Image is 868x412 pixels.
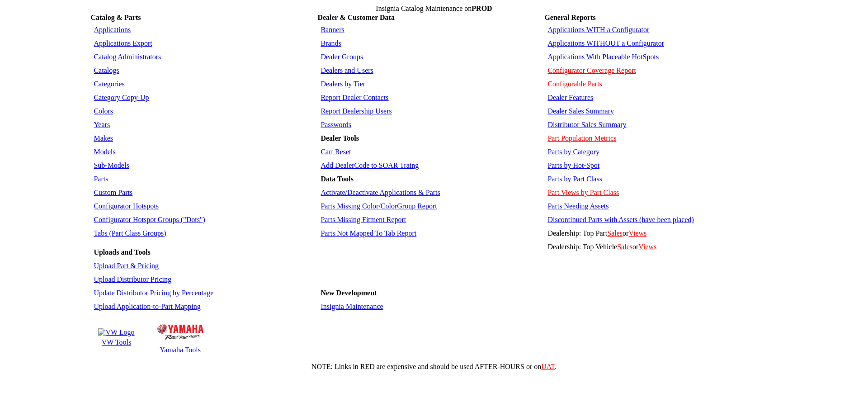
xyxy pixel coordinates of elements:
b: New Development [321,289,377,297]
td: Yamaha Tools [157,346,204,355]
a: Parts Needing Assets [547,202,609,210]
b: Data Tools [321,175,353,183]
a: Cart Reset [321,148,351,156]
a: Upload Application-to-Part Mapping [94,303,200,310]
b: Uploads and Tools [94,248,150,256]
b: Dealer Tools [321,134,359,142]
a: Category Copy-Up [94,94,149,101]
a: Configurator Hotspot Groups ("Dots") [94,216,205,223]
a: Applications [94,26,131,33]
a: Part Population Metrics [547,134,616,142]
a: Sales [607,229,623,237]
a: Report Dealer Contacts [321,94,388,101]
a: Add DealerCode to SOAR Traing [321,161,419,169]
a: Dealer Sales Summary [547,107,614,115]
a: Parts [94,175,108,183]
a: VW Logo VW Tools [97,327,136,348]
a: Applications With Placeable HotSpots [547,53,659,61]
a: Dealer Features [547,94,593,101]
img: VW Logo [98,328,134,336]
a: Dealer Groups [321,53,363,61]
a: Configurator Hotspots [94,202,159,210]
a: Parts Missing Fitment Report [321,216,406,223]
a: Applications WITH a Configurator [547,26,649,33]
td: VW Tools [98,338,135,347]
a: Upload Part & Pricing [94,262,159,270]
a: Categories [94,80,124,88]
a: Part Views by Part Class [547,189,619,196]
a: UAT [541,363,555,370]
td: Dealership: Top Vehicle or [545,241,776,253]
a: Dealers and Users [321,66,373,74]
a: Parts Not Mapped To Tab Report [321,229,416,237]
span: PROD [472,5,492,12]
a: Distributor Sales Summary [547,121,626,128]
a: Insignia Maintenance [321,303,383,310]
a: Configurable Parts [547,80,602,88]
a: Applications WITHOUT a Configurator [547,39,664,47]
a: Yamaha Logo Yamaha Tools [156,319,205,355]
a: Parts by Category [547,148,599,156]
a: Models [94,148,115,156]
a: Report Dealership Users [321,107,392,115]
a: Dealers by Tier [321,80,365,88]
a: Tabs (Part Class Groups) [94,229,166,237]
a: Passwords [321,121,351,128]
div: NOTE: Links in RED are expensive and should be used AFTER-HOURS or on . [4,363,864,371]
b: Dealer & Customer Data [317,14,394,21]
a: Sub-Models [94,161,129,169]
a: Catalog Administrators [94,53,161,61]
b: Catalog & Parts [90,14,141,21]
img: Yamaha Logo [157,324,203,340]
a: Activate/Deactivate Applications & Parts [321,189,440,196]
a: Colors [94,107,113,115]
a: Makes [94,134,113,142]
a: Banners [321,26,344,33]
td: Insignia Catalog Maintenance on [90,5,777,13]
b: General Reports [544,14,595,21]
a: Views [638,243,656,251]
a: Parts by Part Class [547,175,602,183]
a: Upload Distributor Pricing [94,275,171,283]
td: Dealership: Top Part or [545,227,776,240]
a: Discontinued Parts with Assets (have been placed) [547,216,693,223]
a: Parts Missing Color/ColorGroup Report [321,202,437,210]
a: Catalogs [94,66,119,74]
a: Update Distributor Pricing by Percentage [94,289,213,297]
a: Configurator Coverage Report [547,66,636,74]
a: Years [94,121,110,128]
a: Custom Parts [94,189,132,196]
a: Sales [617,243,632,251]
a: Views [628,229,646,237]
a: Applications Export [94,39,152,47]
a: Parts by Hot-Spot [547,161,599,169]
a: Brands [321,39,341,47]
